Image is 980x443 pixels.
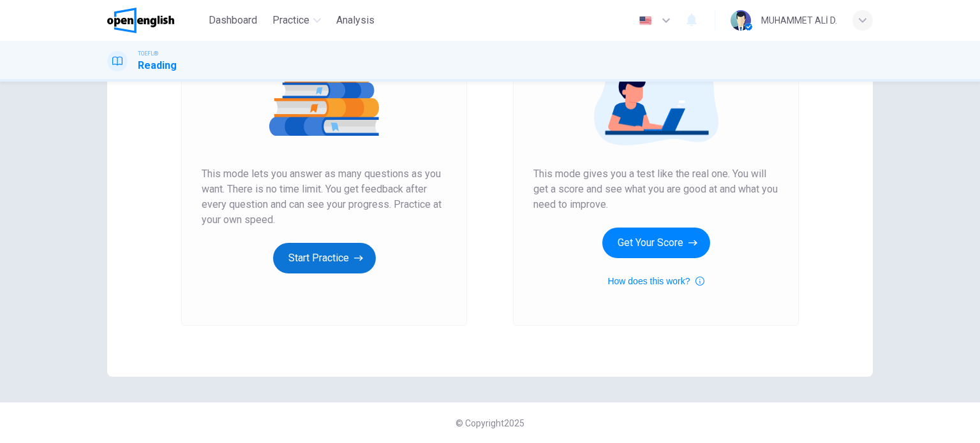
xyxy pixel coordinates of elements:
[637,16,653,25] img: en
[331,9,380,32] button: Analysis
[456,418,524,428] span: © Copyright 2025
[533,166,778,212] span: This mode gives you a test like the real one. You will get a score and see what you are good at a...
[202,166,447,228] span: This mode lets you answer as many questions as you want. There is no time limit. You get feedback...
[209,13,257,28] span: Dashboard
[107,8,174,33] img: OpenEnglish logo
[731,10,751,31] img: Profile picture
[336,13,375,28] span: Analysis
[273,243,376,273] button: Start Practice
[272,13,309,28] span: Practice
[607,273,704,289] button: How does this work?
[138,49,158,58] span: TOEFL®
[107,8,204,33] a: OpenEnglish logo
[761,13,837,28] div: MUHAMMET ALİ D.
[138,58,177,73] h1: Reading
[204,9,262,32] button: Dashboard
[267,9,326,32] button: Practice
[602,228,710,258] button: Get Your Score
